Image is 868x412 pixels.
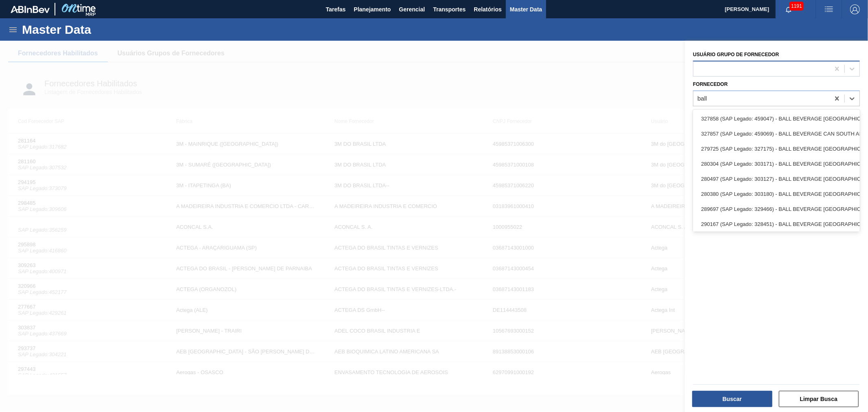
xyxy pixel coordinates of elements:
[776,4,802,15] button: Notificações
[354,4,391,14] span: Planejamento
[693,52,779,57] label: Usuário Grupo de Fornecedor
[11,6,50,13] img: TNhmsLtSVTkK8tSr43FrP2fwEKptu5GPRR3wAAAABJRU5ErkJggg==
[693,217,860,232] div: 290167 (SAP Legado: 328451) - BALL BEVERAGE [GEOGRAPHIC_DATA] SA
[693,186,860,202] div: 280380 (SAP Legado: 303180) - BALL BEVERAGE [GEOGRAPHIC_DATA] SA
[779,391,859,407] button: Limpar Busca
[474,4,501,14] span: Relatórios
[824,4,834,14] img: userActions
[693,202,860,217] div: 289697 (SAP Legado: 329466) - BALL BEVERAGE [GEOGRAPHIC_DATA] SA
[693,141,860,156] div: 279725 (SAP Legado: 327175) - BALL BEVERAGE [GEOGRAPHIC_DATA] SA
[693,171,860,186] div: 280497 (SAP Legado: 303127) - BALL BEVERAGE [GEOGRAPHIC_DATA] SA
[22,25,166,34] h1: Master Data
[789,2,804,11] span: 1191
[693,81,728,87] label: Fornecedor
[510,4,542,14] span: Master Data
[693,111,860,126] div: 327858 (SAP Legado: 459047) - BALL BEVERAGE [GEOGRAPHIC_DATA]
[692,391,772,407] button: Buscar
[399,4,425,14] span: Gerencial
[326,4,346,14] span: Tarefas
[693,126,860,141] div: 327857 (SAP Legado: 459069) - BALL BEVERAGE CAN SOUTH AMERICA LTD--
[693,156,860,171] div: 280304 (SAP Legado: 303171) - BALL BEVERAGE [GEOGRAPHIC_DATA] SA
[850,4,860,14] img: Logout
[433,4,466,14] span: Transportes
